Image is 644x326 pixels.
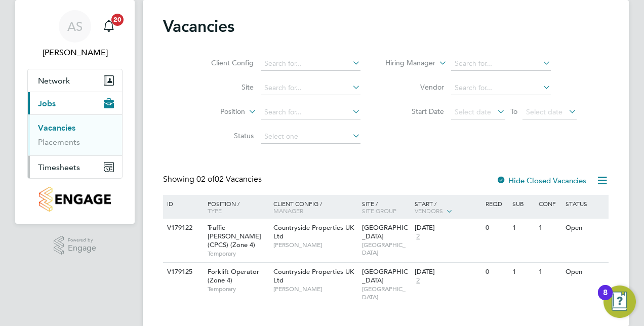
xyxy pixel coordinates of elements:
span: Powered by [68,236,96,244]
label: Status [195,131,254,140]
a: 20 [99,10,119,43]
div: Site / [359,195,413,219]
div: Client Config / [271,195,359,219]
label: Site [195,83,254,92]
span: [PERSON_NAME] [273,241,357,249]
span: Temporary [208,285,268,293]
span: Vendors [415,207,443,215]
label: Vendor [386,83,444,92]
span: [GEOGRAPHIC_DATA] [362,267,408,284]
input: Search for... [261,81,360,95]
label: Hide Closed Vacancies [496,176,586,185]
span: Traffic [PERSON_NAME] (CPCS) (Zone 4) [208,223,261,249]
button: Open Resource Center, 8 new notifications [603,286,636,318]
span: Manager [273,207,303,215]
div: Status [563,195,607,212]
span: Countryside Properties UK Ltd [273,223,354,240]
div: Reqd [483,195,509,212]
div: 1 [510,219,536,237]
span: 20 [111,14,124,26]
span: 02 Vacancies [196,174,262,184]
span: AS [67,20,83,33]
div: Start / [412,195,483,220]
div: 0 [483,263,509,281]
span: Jobs [38,99,56,108]
div: V179122 [165,219,200,237]
span: Engage [68,244,96,253]
span: [PERSON_NAME] [273,285,357,293]
div: Showing [163,174,264,185]
div: Open [563,263,607,281]
input: Select one [261,130,360,144]
div: Open [563,219,607,237]
label: Position [187,107,245,117]
div: Conf [536,195,562,212]
span: Select date [526,107,562,116]
span: Type [208,207,222,215]
button: Jobs [28,92,122,114]
input: Search for... [451,57,551,71]
div: 0 [483,219,509,237]
span: Countryside Properties UK Ltd [273,267,354,284]
span: [GEOGRAPHIC_DATA] [362,241,410,257]
span: 2 [415,276,421,285]
div: 1 [536,219,562,237]
div: Jobs [28,114,122,155]
a: Placements [38,137,80,147]
div: Sub [510,195,536,212]
span: Select date [455,107,491,116]
span: [GEOGRAPHIC_DATA] [362,223,408,240]
a: AS[PERSON_NAME] [27,10,123,59]
span: Site Group [362,207,396,215]
button: Network [28,69,122,92]
label: Client Config [195,58,254,67]
span: Forklift Operator (Zone 4) [208,267,259,284]
input: Search for... [451,81,551,95]
label: Hiring Manager [377,58,435,68]
div: V179125 [165,263,200,281]
span: Temporary [208,250,268,258]
div: [DATE] [415,224,480,232]
img: countryside-properties-logo-retina.png [39,187,110,212]
div: [DATE] [415,268,480,276]
span: 02 of [196,174,215,184]
span: Network [38,76,70,86]
span: [GEOGRAPHIC_DATA] [362,285,410,301]
div: 1 [536,263,562,281]
input: Search for... [261,57,360,71]
div: 8 [603,293,608,306]
h2: Vacancies [163,16,234,36]
span: Timesheets [38,162,80,172]
div: 1 [510,263,536,281]
input: Search for... [261,105,360,119]
div: Position / [200,195,271,219]
span: To [507,105,520,118]
label: Start Date [386,107,444,116]
a: Powered byEngage [54,236,97,255]
span: 2 [415,232,421,241]
span: Andrew Stanton [27,47,123,59]
div: ID [165,195,200,212]
a: Go to home page [27,187,123,212]
a: Vacancies [38,123,75,133]
button: Timesheets [28,156,122,178]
